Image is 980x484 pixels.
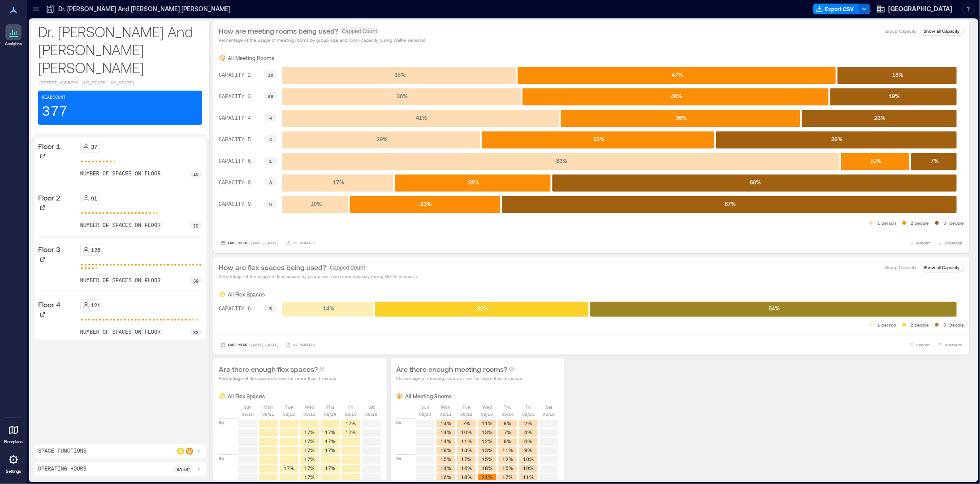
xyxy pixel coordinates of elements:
p: 39 [193,277,199,284]
text: 11% [502,447,513,453]
p: 1 person [877,219,896,227]
p: Operating Hours [38,466,86,473]
p: Mon [264,403,273,410]
text: 11% [523,474,534,480]
p: number of spaces on floor [80,222,161,229]
text: 14% [440,420,451,426]
button: Last Week |[DATE]-[DATE] [219,239,281,248]
p: Sun [244,403,252,410]
text: 36 % [397,93,408,99]
p: Percentage of the usage of meeting rooms by group size and room capacity (using Waffle sensors) [219,36,425,44]
p: [STREET_ADDRESS][US_STATE][US_STATE] [38,80,202,87]
text: CAPACITY 8 [219,180,251,186]
text: 10% [461,429,472,435]
p: Sun [421,403,429,410]
text: 83 % [556,157,567,164]
p: Floorplans [4,439,23,445]
p: 37 [91,143,98,150]
text: 17% [325,447,336,453]
p: number of spaces on floor [80,329,161,336]
button: EXPORT [907,239,932,248]
text: 14% [440,438,451,444]
button: COMPARE [936,239,964,248]
p: Show all Capacity [924,27,959,35]
button: Export CSV [813,4,859,14]
p: Floor 3 [38,244,60,255]
text: 23 % [420,201,432,207]
p: Dr. [PERSON_NAME] And [PERSON_NAME] [PERSON_NAME] [58,4,230,13]
p: 2 people [911,219,929,227]
text: 46 % [671,93,682,99]
a: Analytics [2,22,25,49]
p: Mon [441,403,451,410]
p: 08/10 [419,410,432,418]
button: EXPORT [907,340,932,349]
p: 9a [219,455,224,462]
text: 17% [305,438,315,444]
text: 10% [523,456,534,462]
p: Floor 1 [38,141,60,152]
p: 08/12 [283,410,295,418]
p: 08/13 [481,410,493,418]
text: 13% [482,429,492,435]
text: 15% [482,456,492,462]
p: Fri [526,403,531,410]
p: 08/14 [324,410,337,418]
text: 13% [482,447,492,453]
p: Sat [368,403,375,410]
text: 36 % [832,136,843,142]
text: 13% [461,447,472,453]
p: Percentage of the usage of flex spaces by group size and room capacity (using Waffle sensors) [219,273,417,280]
p: 08/11 [263,410,275,418]
p: Group Capacity [885,264,916,271]
p: Space Functions [38,448,86,455]
text: 17% [305,474,315,480]
p: 8a [219,419,224,426]
text: 18% [440,447,451,453]
text: CAPACITY 6 [219,158,251,165]
button: Last Week |[DATE]-[DATE] [219,340,281,349]
text: 18% [482,465,492,471]
text: CAPACITY 5 [219,137,251,143]
text: 36 % [676,114,687,121]
text: 60 % [750,179,761,185]
p: 08/16 [366,410,378,418]
span: Capped Count [328,264,367,271]
p: Percentage of meeting rooms in use for more than 1 minute [396,375,522,382]
text: 14% [461,465,472,471]
p: Dr. [PERSON_NAME] And [PERSON_NAME] [PERSON_NAME] [38,22,202,76]
p: All Meeting Rooms [405,392,452,400]
text: 17% [325,465,336,471]
p: number of spaces on floor [80,170,161,178]
p: 128 [91,246,101,253]
button: COMPARE [936,340,964,349]
text: 11% [461,438,472,444]
a: Settings [3,449,24,477]
p: Floor 2 [38,192,60,203]
p: 08/15 [345,410,357,418]
text: 17% [503,474,513,480]
text: 17% [462,456,472,462]
text: 17% [346,429,356,435]
p: Are there enough meeting rooms? [396,364,507,375]
p: Analytics [5,41,22,47]
p: Group Capacity [885,27,916,35]
p: 377 [42,103,68,121]
text: 19 % [889,93,900,99]
text: 17% [305,429,315,435]
p: number of spaces on floor [80,277,161,284]
p: 3+ people [943,219,964,227]
p: 2 people [911,321,929,328]
p: 08/15 [522,410,535,418]
text: 7 % [931,157,939,164]
p: 1 person [877,321,896,328]
text: 54 % [769,305,780,312]
p: 22 [193,222,199,229]
text: 9% [525,447,532,453]
p: 33 [193,329,199,336]
text: 35 % [593,136,604,142]
text: 16% [440,474,451,480]
text: 15% [502,465,513,471]
text: 10 % [311,201,322,207]
p: 9a [396,455,401,462]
